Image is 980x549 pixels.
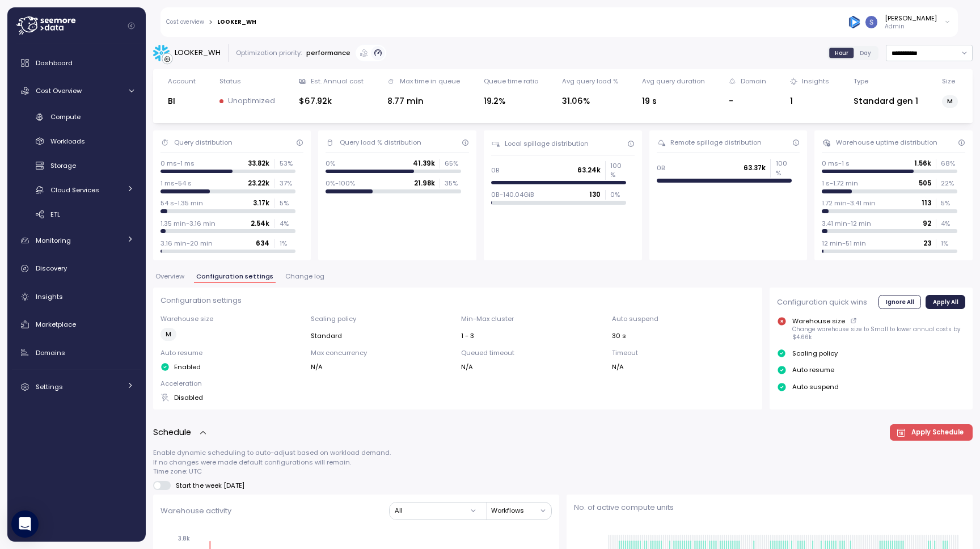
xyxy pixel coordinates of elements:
p: 22 % [941,179,957,188]
p: Warehouse size [160,314,303,323]
span: Cloud Services [50,185,99,195]
a: Workloads [12,132,141,151]
div: Optimization priority: [236,48,302,57]
p: 37 % [280,179,295,188]
img: ACg8ocLCy7HMj59gwelRyEldAl2GQfy23E10ipDNf0SDYCnD3y85RA=s96-c [865,16,877,28]
a: Monitoring [12,229,141,252]
p: Max concurrency [311,348,454,357]
div: Standard gen 1 [854,95,918,108]
div: Account [168,77,196,86]
p: 68 % [941,159,957,168]
a: Dashboard [12,52,141,74]
p: Configuration quick wins [777,297,867,308]
div: Queue time ratio [484,77,538,86]
span: Storage [50,161,76,170]
div: BI [168,95,196,108]
p: 5 % [941,199,957,208]
p: Min-Max cluster [461,314,604,323]
p: Auto suspend [612,314,755,323]
span: Change log [285,273,324,280]
p: Auto resume [160,348,303,357]
p: 0B [657,163,665,172]
p: No. of active compute units [574,502,965,513]
p: 0 ms-1 ms [160,159,195,168]
div: 31.06% [562,95,618,108]
a: Domains [12,341,141,364]
div: LOOKER_WH [175,47,221,58]
p: 54 s-1.35 min [160,199,203,208]
p: 1.35 min-3.16 min [160,219,216,228]
div: Size [942,77,955,86]
img: 684936bde12995657316ed44.PNG [848,16,860,28]
div: 8.77 min [387,95,459,108]
p: 3.16 min-20 min [160,239,213,248]
p: Warehouse size [792,316,845,326]
span: Apply All [933,295,958,308]
div: Remote spillage distribution [670,138,762,147]
p: Timeout [612,348,755,357]
button: Workflows [491,502,551,519]
a: Discovery [12,257,141,280]
div: $67.92k [299,95,364,108]
div: > [209,19,213,26]
div: Status [219,77,241,86]
p: 12 min-51 min [822,239,866,248]
p: 0% [326,159,335,168]
p: 35 % [445,179,461,188]
p: performance [306,48,350,57]
a: Cost Overview [12,79,141,102]
div: N/A [612,362,755,371]
div: 19.2% [484,95,538,108]
p: 1 ms-54 s [160,179,192,188]
p: 4 % [941,219,957,228]
p: 0%-100% [326,179,355,188]
div: Type [854,77,868,86]
div: - [729,95,766,108]
span: Overview [155,273,184,280]
button: Ignore All [878,295,921,309]
p: 0 % [610,190,626,199]
p: 100 % [610,161,626,180]
p: 53 % [280,159,295,168]
p: Enable dynamic scheduling to auto-adjust based on workload demand. If no changes were made defaul... [153,448,973,476]
span: Marketplace [36,320,76,329]
button: Schedule [153,426,208,439]
span: Configuration settings [196,273,273,280]
p: 0B-140.04GiB [491,190,534,199]
div: [PERSON_NAME] [885,14,937,23]
p: Change warehouse size to Small to lower annual costs by $4.66k [792,326,965,341]
p: 1.72 min-3.41 min [822,199,876,208]
p: 63.24k [577,166,601,175]
a: Compute [12,108,141,126]
p: Scaling policy [311,314,454,323]
p: Configuration settings [160,295,755,306]
tspan: 3.8k [178,535,190,542]
p: Unoptimized [228,95,275,107]
p: 41.39k [413,159,435,168]
span: M [166,328,171,340]
span: Discovery [36,264,67,273]
div: Max time in queue [400,77,460,86]
a: Storage [12,157,141,175]
span: Settings [36,382,63,391]
button: Apply Schedule [890,424,973,441]
span: Start the week [DATE] [171,481,245,490]
p: 3.17k [253,199,269,208]
p: Auto resume [792,365,834,374]
p: Acceleration [160,379,303,388]
p: 130 [589,190,601,199]
a: Insights [12,285,141,308]
p: Schedule [153,426,191,439]
a: Settings [12,375,141,398]
div: N/A [461,362,604,371]
p: 65 % [445,159,461,168]
button: All [390,502,482,519]
div: Disabled [160,393,303,402]
a: Cost overview [166,19,204,25]
p: 1 s-1.72 min [822,179,858,188]
div: Enabled [160,362,303,371]
div: Standard [311,331,454,340]
p: 0 ms-1 s [822,159,850,168]
p: 5 % [280,199,295,208]
button: Collapse navigation [124,22,138,30]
